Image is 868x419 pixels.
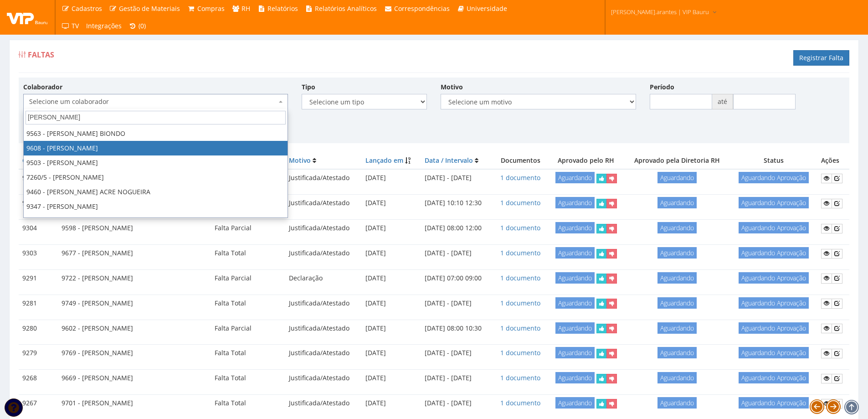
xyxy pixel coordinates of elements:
td: Declaração [285,269,362,287]
td: [DATE] - [DATE] [421,345,493,362]
span: Aguardando Aprovação [739,197,809,208]
td: Justificada/Atestado [285,169,362,187]
span: Aguardando [657,222,697,233]
span: RH [241,4,250,13]
th: Aprovado pelo RH [547,152,625,169]
td: Justificada/Atestado [285,345,362,362]
label: Motivo [441,83,463,92]
span: até [712,94,733,109]
td: [DATE] - [DATE] [421,244,493,262]
span: Faltas [28,50,54,60]
td: 9280 [19,320,58,337]
label: Colaborador [23,83,62,92]
td: 9669 - [PERSON_NAME] [58,370,211,387]
td: 9332 [19,169,58,187]
span: Aguardando [657,397,697,409]
span: Selecione um colaborador [29,97,277,106]
li: 9503 - [PERSON_NAME] [24,155,288,170]
th: Aprovado pela Diretoria RH [625,152,730,169]
td: Falta Total [211,345,285,362]
td: [DATE] [362,370,421,387]
a: (0) [125,17,150,35]
td: Falta Total [211,395,285,412]
td: 9598 - [PERSON_NAME] [58,220,211,237]
a: Data / Intervalo [425,156,473,165]
td: Falta Parcial [211,220,285,237]
td: 9279 [19,345,58,362]
span: Aguardando Aprovação [739,347,809,358]
td: [DATE] 07:00 09:00 [421,269,493,287]
span: Aguardando [555,247,595,259]
span: Aguardando [555,297,595,309]
span: Aguardando [555,197,595,208]
td: 9769 - [PERSON_NAME] [58,345,211,362]
td: 9267 [19,395,58,412]
td: 9677 - [PERSON_NAME] [58,244,211,262]
td: 9268 [19,370,58,387]
td: Justificada/Atestado [285,395,362,412]
img: logo [7,10,48,24]
td: 9749 - [PERSON_NAME] [58,295,211,312]
td: [DATE] [362,395,421,412]
label: Período [650,83,674,92]
span: Universidade [467,4,507,13]
span: [PERSON_NAME].arantes | VIP Bauru [611,7,709,16]
td: [DATE] - [DATE] [421,295,493,312]
span: Integrações [86,21,122,30]
span: Aguardando Aprovação [739,397,809,409]
td: Falta Parcial [211,269,285,287]
td: 9304 [19,220,58,237]
td: 9722 - [PERSON_NAME] [58,269,211,287]
td: [DATE] - [DATE] [421,395,493,412]
a: 1 documento [500,274,540,282]
li: 9608 - [PERSON_NAME] [24,141,288,155]
a: 1 documento [500,299,540,307]
td: Justificada/Atestado [285,295,362,312]
span: Aguardando [555,347,595,358]
span: Aguardando [657,247,697,259]
td: [DATE] 08:00 10:30 [421,320,493,337]
td: [DATE] [362,169,421,187]
a: Integrações [82,17,125,35]
li: 9563 - [PERSON_NAME] BIONDO [24,126,288,141]
li: 9347 - [PERSON_NAME] [24,199,288,214]
span: Aguardando Aprovação [739,172,809,183]
label: Tipo [302,83,315,92]
td: Falta Parcial [211,320,285,337]
a: TV [58,17,82,35]
td: [DATE] [362,295,421,312]
span: (0) [139,21,146,30]
td: [DATE] [362,220,421,237]
td: Justificada/Atestado [285,244,362,262]
span: Relatórios [267,4,298,13]
td: [DATE] - [DATE] [421,370,493,387]
td: Falta Total [211,370,285,387]
span: TV [72,21,79,30]
td: [DATE] [362,269,421,287]
span: Correspondências [394,4,450,13]
span: Aguardando [657,347,697,358]
td: [DATE] [362,244,421,262]
td: 9325 [19,195,58,212]
td: Justificada/Atestado [285,195,362,212]
a: Código [22,156,44,165]
span: Aguardando [555,372,595,383]
span: Aguardando [657,172,697,183]
a: 1 documento [500,223,540,232]
span: Aguardando Aprovação [739,222,809,233]
span: Aguardando [555,222,595,233]
span: Aguardando [657,197,697,208]
td: 9281 [19,295,58,312]
td: [DATE] - [DATE] [421,169,493,187]
span: Aguardando Aprovação [739,322,809,334]
a: Lançado em [365,156,403,165]
td: 9701 - [PERSON_NAME] [58,395,211,412]
td: [DATE] [362,195,421,212]
span: Aguardando [657,322,697,334]
span: Aguardando [555,397,595,409]
a: Registrar Falta [793,50,849,66]
span: Aguardando Aprovação [739,272,809,284]
td: 9303 [19,244,58,262]
a: 1 documento [500,248,540,257]
span: Compras [197,4,225,13]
